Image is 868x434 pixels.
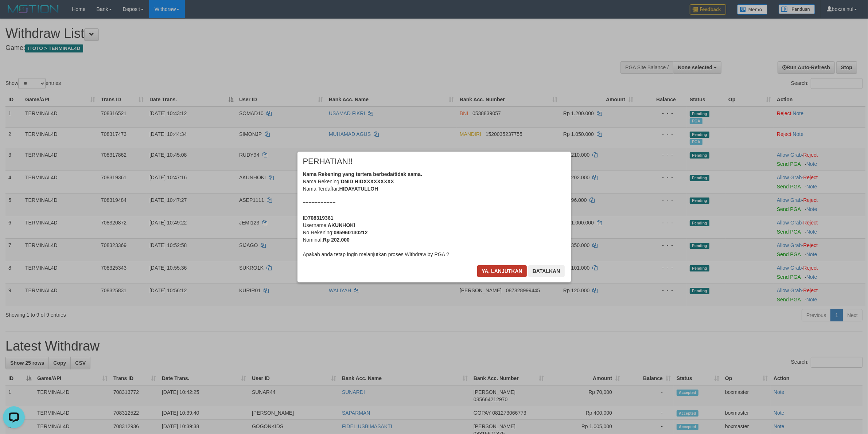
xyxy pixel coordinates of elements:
b: Nama Rekening yang tertera berbeda/tidak sama. [303,171,423,177]
button: Open LiveChat chat widget [3,3,25,25]
b: DNID HIDXXXXXXXXX [341,179,394,184]
b: 085960130212 [334,230,367,235]
button: Batalkan [528,265,565,277]
button: Ya, lanjutkan [477,265,527,277]
b: HIDAYATULLOH [339,186,378,192]
b: AKUNHOKI [328,222,355,228]
div: Nama Rekening: Nama Terdaftar: =========== ID Username: No Rekening: Nominal: Apakah anda tetap i... [303,171,565,258]
b: 708319361 [308,215,334,221]
span: PERHATIAN!! [303,158,353,165]
b: Rp 202.000 [323,237,350,243]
